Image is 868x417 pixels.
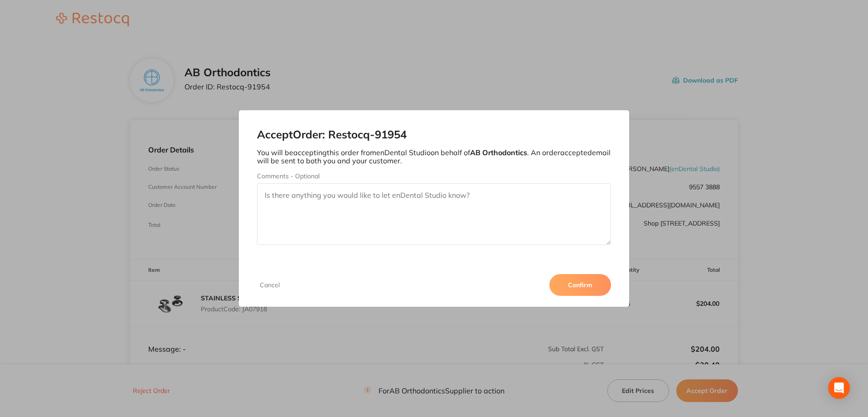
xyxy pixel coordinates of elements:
label: Comments - Optional [257,172,611,180]
button: Confirm [549,274,611,296]
b: AB Orthodontics [470,148,527,157]
div: Open Intercom Messenger [828,377,850,399]
h2: Accept Order: Restocq- 91954 [257,128,611,141]
p: You will be accepting this order from enDental Studio on behalf of . An order accepted email will... [257,148,611,165]
button: Cancel [257,281,282,289]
